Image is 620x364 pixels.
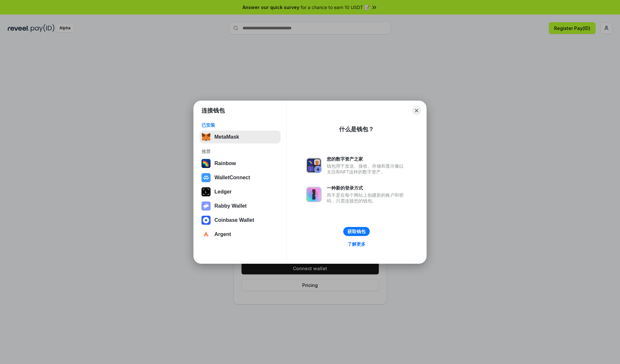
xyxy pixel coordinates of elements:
[343,227,370,236] button: 获取钱包
[214,231,231,237] div: Argent
[214,203,247,209] div: Rabby Wallet
[200,131,281,143] button: MetaMask
[201,149,279,154] div: 推荐
[201,159,211,168] img: svg+xml,%3Csvg%20width%3D%22120%22%20height%3D%22120%22%20viewBox%3D%220%200%20120%20120%22%20fil...
[201,122,279,128] div: 已安装
[200,171,281,184] button: WalletConnect
[200,157,281,170] button: Rainbow
[306,158,322,173] img: svg+xml,%3Csvg%20xmlns%3D%22http%3A%2F%2Fwww.w3.org%2F2000%2Fsvg%22%20fill%3D%22none%22%20viewBox...
[201,107,225,114] h1: 连接钱包
[347,229,366,234] div: 获取钱包
[327,156,407,162] div: 您的数字资产之家
[201,230,211,239] img: svg+xml,%3Csvg%20width%3D%2228%22%20height%3D%2228%22%20viewBox%3D%220%200%2028%2028%22%20fill%3D...
[214,175,250,181] div: WalletConnect
[200,185,281,198] button: Ledger
[214,134,239,140] div: MetaMask
[347,241,366,247] div: 了解更多
[200,228,281,241] button: Argent
[339,125,374,133] div: 什么是钱包？
[214,217,254,223] div: Coinbase Wallet
[214,161,236,166] div: Rainbow
[306,187,322,202] img: svg+xml,%3Csvg%20xmlns%3D%22http%3A%2F%2Fwww.w3.org%2F2000%2Fsvg%22%20fill%3D%22none%22%20viewBox...
[200,200,281,212] button: Rabby Wallet
[344,240,369,248] a: 了解更多
[201,173,211,182] img: svg+xml,%3Csvg%20width%3D%2228%22%20height%3D%2228%22%20viewBox%3D%220%200%2028%2028%22%20fill%3D...
[201,216,211,225] img: svg+xml,%3Csvg%20width%3D%2228%22%20height%3D%2228%22%20viewBox%3D%220%200%2028%2028%22%20fill%3D...
[201,202,211,211] img: svg+xml,%3Csvg%20xmlns%3D%22http%3A%2F%2Fwww.w3.org%2F2000%2Fsvg%22%20fill%3D%22none%22%20viewBox...
[327,192,407,204] div: 而不是在每个网站上创建新的账户和密码，只需连接您的钱包。
[412,106,421,115] button: Close
[327,163,407,175] div: 钱包用于发送、接收、存储和显示像以太坊和NFT这样的数字资产。
[327,185,407,191] div: 一种新的登录方式
[214,189,232,195] div: Ledger
[200,214,281,227] button: Coinbase Wallet
[201,187,211,196] img: svg+xml,%3Csvg%20xmlns%3D%22http%3A%2F%2Fwww.w3.org%2F2000%2Fsvg%22%20width%3D%2228%22%20height%3...
[201,133,211,142] img: svg+xml,%3Csvg%20fill%3D%22none%22%20height%3D%2233%22%20viewBox%3D%220%200%2035%2033%22%20width%...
